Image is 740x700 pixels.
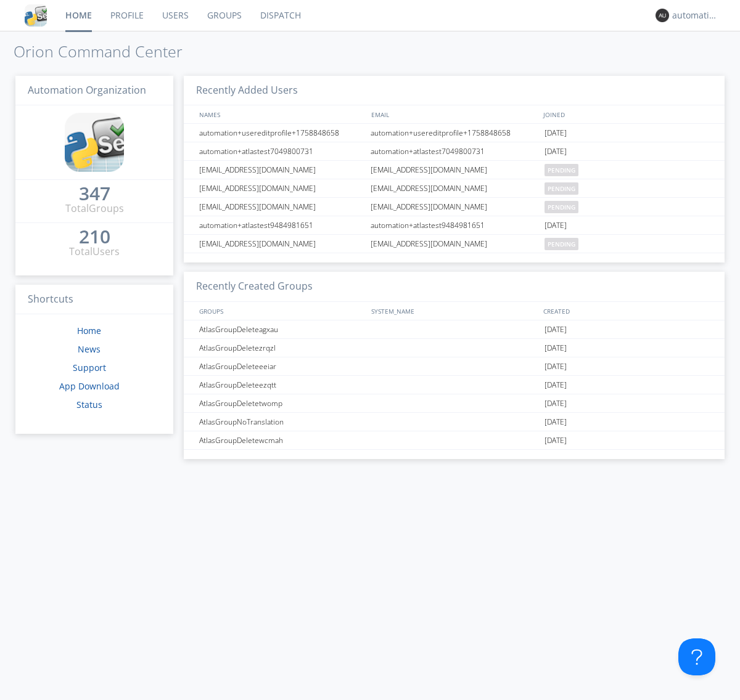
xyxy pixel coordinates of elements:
a: Status [76,399,102,410]
div: [EMAIL_ADDRESS][DOMAIN_NAME] [196,235,367,253]
a: AtlasGroupDeleteagxau[DATE] [184,320,725,339]
div: automation+atlas0003 [672,9,718,22]
span: [DATE] [545,142,567,161]
div: [EMAIL_ADDRESS][DOMAIN_NAME] [368,179,541,197]
div: [EMAIL_ADDRESS][DOMAIN_NAME] [368,235,541,253]
a: AtlasGroupDeletewcmah[DATE] [184,431,725,450]
a: automation+atlastest9484981651automation+atlastest9484981651[DATE] [184,216,725,235]
a: [EMAIL_ADDRESS][DOMAIN_NAME][EMAIL_ADDRESS][DOMAIN_NAME]pending [184,179,725,198]
a: AtlasGroupDeletetwomp[DATE] [184,394,725,413]
span: [DATE] [545,320,567,339]
a: AtlasGroupDeleteezqtt[DATE] [184,376,725,394]
a: automation+atlastest7049800731automation+atlastest7049800731[DATE] [184,142,725,161]
img: cddb5a64eb264b2086981ab96f4c1ba7 [25,4,47,26]
a: automation+usereditprofile+1758848658automation+usereditprofile+1758848658[DATE] [184,124,725,142]
div: SYSTEM_NAME [368,302,540,320]
div: AtlasGroupDeletezrqzl [196,339,367,357]
div: Total Groups [65,201,124,216]
div: automation+atlastest9484981651 [196,216,367,234]
div: NAMES [196,105,365,123]
span: [DATE] [545,339,567,357]
span: pending [545,164,578,176]
a: Home [77,325,101,336]
div: automation+usereditprofile+1758848658 [368,124,541,142]
a: 347 [79,187,110,201]
div: 210 [79,230,110,243]
a: [EMAIL_ADDRESS][DOMAIN_NAME][EMAIL_ADDRESS][DOMAIN_NAME]pending [184,198,725,216]
span: pending [545,238,578,250]
span: [DATE] [545,216,567,235]
div: CREATED [540,302,713,320]
div: [EMAIL_ADDRESS][DOMAIN_NAME] [196,161,367,179]
h3: Recently Created Groups [184,272,725,302]
a: Support [73,362,106,373]
img: 373638.png [656,9,669,22]
div: automation+usereditprofile+1758848658 [196,124,367,142]
div: AtlasGroupDeleteagxau [196,320,367,338]
div: Total Users [69,245,120,259]
div: [EMAIL_ADDRESS][DOMAIN_NAME] [196,179,367,197]
span: [DATE] [545,413,567,431]
a: News [78,343,101,355]
div: GROUPS [196,302,365,320]
a: [EMAIL_ADDRESS][DOMAIN_NAME][EMAIL_ADDRESS][DOMAIN_NAME]pending [184,235,725,253]
div: [EMAIL_ADDRESS][DOMAIN_NAME] [368,198,541,216]
span: [DATE] [545,357,567,376]
div: AtlasGroupDeletetwomp [196,394,367,412]
span: pending [545,201,578,213]
span: [DATE] [545,124,567,142]
div: AtlasGroupDeletewcmah [196,431,367,449]
div: JOINED [540,105,713,123]
a: AtlasGroupNoTranslation[DATE] [184,413,725,431]
a: AtlasGroupDeletezrqzl[DATE] [184,339,725,357]
div: automation+atlastest7049800731 [368,142,541,160]
span: [DATE] [545,431,567,450]
div: AtlasGroupNoTranslation [196,413,367,431]
span: Automation Organization [28,83,146,97]
a: 210 [79,230,110,245]
img: cddb5a64eb264b2086981ab96f4c1ba7 [65,113,124,172]
span: [DATE] [545,394,567,413]
div: AtlasGroupDeleteezqtt [196,376,367,394]
div: automation+atlastest7049800731 [196,142,367,160]
div: automation+atlastest9484981651 [368,216,541,234]
h3: Shortcuts [15,285,173,315]
span: pending [545,182,578,195]
div: EMAIL [368,105,540,123]
iframe: Toggle Customer Support [678,638,715,675]
span: [DATE] [545,376,567,394]
a: [EMAIL_ADDRESS][DOMAIN_NAME][EMAIL_ADDRESS][DOMAIN_NAME]pending [184,161,725,179]
div: [EMAIL_ADDRESS][DOMAIN_NAME] [196,198,367,216]
a: AtlasGroupDeleteeeiar[DATE] [184,357,725,376]
div: [EMAIL_ADDRESS][DOMAIN_NAME] [368,161,541,179]
div: 347 [79,187,110,200]
a: App Download [59,380,120,392]
div: AtlasGroupDeleteeeiar [196,357,367,375]
h3: Recently Added Users [184,76,725,106]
